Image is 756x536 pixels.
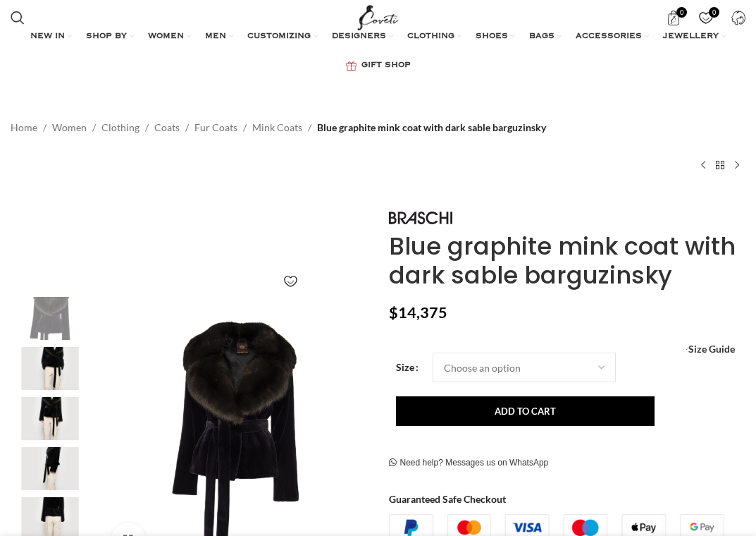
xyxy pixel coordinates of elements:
span: SHOES [476,31,508,42]
a: CUSTOMIZING [247,23,318,51]
a: Previous product [695,157,712,173]
span: SHOP BY [86,31,127,42]
a: Site logo [354,11,402,23]
img: Blue graphite mink coat with dark sable barguzinsky - Image 4 [7,447,93,490]
a: 0 [659,4,688,32]
a: 0 [691,4,720,32]
img: Coveti [7,297,93,340]
a: Women [52,120,87,135]
span: BAGS [529,31,554,42]
span: WOMEN [148,31,184,42]
span: JEWELLERY [663,31,719,42]
label: Size [396,360,419,375]
a: JEWELLERY [663,23,726,51]
a: SHOES [476,23,515,51]
a: Mink Coats [252,120,302,135]
a: ACCESSORIES [576,23,649,51]
a: Fur Coats [194,120,237,135]
h1: Blue graphite mink coat with dark sable barguzinsky [389,232,746,290]
button: Add to cart [396,396,655,426]
nav: Breadcrumb [11,120,546,135]
a: Search [4,4,32,32]
div: Main navigation [4,23,752,80]
a: MEN [205,23,233,51]
strong: Guaranteed Safe Checkout [389,493,506,505]
a: Next product [729,157,745,173]
span: $ [389,303,398,322]
span: MEN [205,31,226,42]
a: WOMEN [148,23,191,51]
span: ACCESSORIES [576,31,642,42]
img: GiftBag [346,61,357,71]
span: DESIGNERS [332,31,386,42]
a: CLOTHING [407,23,461,51]
a: Clothing [101,120,140,135]
a: DESIGNERS [332,23,393,51]
span: CLOTHING [407,31,454,42]
span: GIFT SHOP [361,60,411,71]
a: GIFT SHOP [346,51,411,80]
a: SHOP BY [86,23,134,51]
img: BRASCHI [389,212,452,225]
bdi: 14,375 [389,303,447,322]
a: NEW IN [30,23,72,51]
a: Need help? Messages us on WhatsApp [389,458,549,469]
a: BAGS [529,23,562,51]
div: My Wishlist [691,4,720,32]
span: 0 [709,7,719,18]
span: 0 [676,7,687,18]
span: CUSTOMIZING [247,31,311,42]
img: mink fur [7,397,93,440]
span: Blue graphite mink coat with dark sable barguzinsky [317,120,546,135]
a: Home [11,120,37,135]
img: Blue Mink fur Coats [7,347,93,390]
a: Coats [154,120,180,135]
span: NEW IN [30,31,65,42]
